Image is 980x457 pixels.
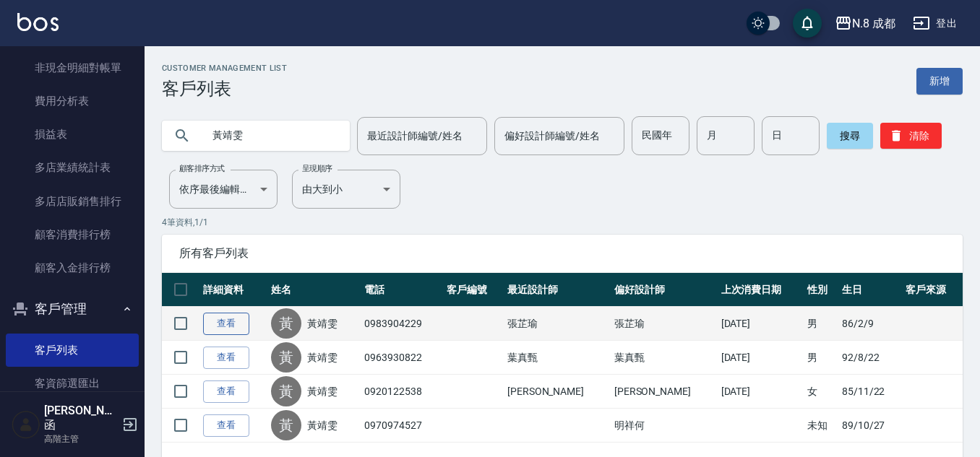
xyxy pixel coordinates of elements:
td: 張芷瑜 [611,307,718,341]
td: 0970974527 [361,409,443,443]
td: 86/2/9 [838,307,902,341]
img: Person [12,410,40,439]
div: 黃 [271,342,301,373]
td: 葉真甄 [504,341,611,375]
a: 費用分析表 [6,84,139,118]
td: 0920122538 [361,375,443,409]
button: 搜尋 [827,123,873,149]
button: 清除 [880,123,942,149]
a: 查看 [203,313,249,335]
div: 黃 [271,410,301,440]
th: 上次消費日期 [718,273,804,307]
button: save [793,9,822,38]
td: 92/8/22 [838,341,902,375]
a: 顧客消費排行榜 [6,218,139,251]
p: 4 筆資料, 1 / 1 [162,216,963,229]
a: 損益表 [6,118,139,151]
td: 張芷瑜 [504,307,611,341]
a: 客資篩選匯出 [6,367,139,400]
td: [DATE] [718,341,804,375]
div: N.8 成都 [852,14,895,32]
td: 女 [804,375,838,409]
button: 客戶管理 [6,290,139,328]
a: 多店店販銷售排行 [6,185,139,218]
td: 0983904229 [361,307,443,341]
td: 男 [804,341,838,375]
a: 黃靖雯 [307,418,338,432]
a: 查看 [203,380,249,403]
td: 89/10/27 [838,409,902,443]
a: 顧客入金排行榜 [6,251,139,284]
span: 所有客戶列表 [179,246,945,261]
th: 性別 [804,273,838,307]
td: 0963930822 [361,341,443,375]
a: 客戶列表 [6,334,139,367]
div: 依序最後編輯時間 [169,170,278,209]
a: 黃靖雯 [307,384,338,399]
input: 搜尋關鍵字 [202,116,338,155]
img: Logo [17,13,59,31]
a: 查看 [203,347,249,369]
td: [PERSON_NAME] [504,375,611,409]
th: 生日 [838,273,902,307]
a: 黃靖雯 [307,316,338,331]
p: 高階主管 [44,432,118,445]
th: 電話 [361,273,443,307]
th: 詳細資料 [199,273,267,307]
th: 偏好設計師 [611,273,718,307]
a: 黃靖雯 [307,350,338,365]
div: 由大到小 [292,170,400,209]
a: 非現金明細對帳單 [6,51,139,84]
h2: Customer Management List [162,64,287,73]
th: 最近設計師 [504,273,611,307]
td: [PERSON_NAME] [611,375,718,409]
td: [DATE] [718,375,804,409]
label: 顧客排序方式 [179,163,225,174]
a: 查看 [203,414,249,437]
td: 葉真甄 [611,341,718,375]
th: 客戶編號 [443,273,504,307]
h3: 客戶列表 [162,79,287,99]
td: 未知 [804,409,838,443]
th: 姓名 [267,273,361,307]
td: [DATE] [718,307,804,341]
div: 黃 [271,376,301,406]
div: 黃 [271,308,301,339]
td: 男 [804,307,838,341]
td: 85/11/22 [838,375,902,409]
td: 明祥何 [611,409,718,443]
h5: [PERSON_NAME]函 [44,404,118,432]
button: 登出 [907,10,963,37]
button: N.8 成都 [829,9,901,38]
a: 新增 [916,68,963,95]
th: 客戶來源 [902,273,963,307]
a: 多店業績統計表 [6,151,139,184]
label: 呈現順序 [302,163,332,174]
